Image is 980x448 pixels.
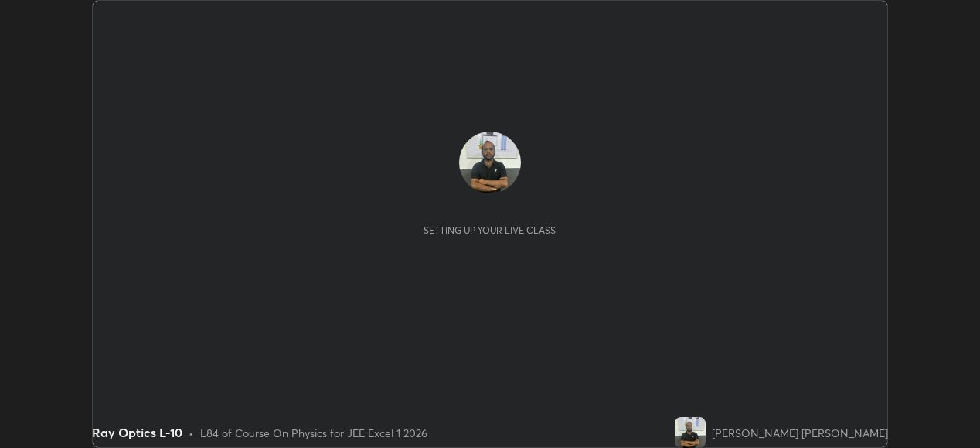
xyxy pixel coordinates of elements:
[675,417,706,448] img: e04d73a994264d18b7f449a5a63260c4.jpg
[712,425,888,441] div: [PERSON_NAME] [PERSON_NAME]
[200,425,427,441] div: L84 of Course On Physics for JEE Excel 1 2026
[92,423,182,442] div: Ray Optics L-10
[459,132,521,193] img: e04d73a994264d18b7f449a5a63260c4.jpg
[424,224,556,236] div: Setting up your live class
[189,425,194,441] div: •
